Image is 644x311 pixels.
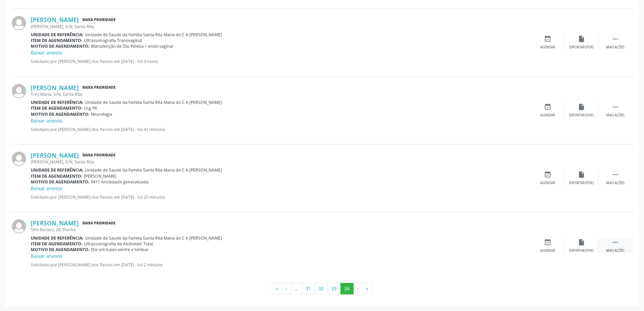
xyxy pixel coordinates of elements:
div: Exportar (PDF) [569,181,594,185]
i: insert_drive_file [578,103,585,111]
span: Unidade de Saude da Familia Santa Rita Maria do C A [PERSON_NAME] [85,32,222,38]
div: Agendar [540,113,555,118]
p: Solicitado por [PERSON_NAME] dos Passos em [DATE] - há 3 horas [31,59,531,64]
a: Baixar anexos [31,117,62,124]
p: Solicitado por [PERSON_NAME] dos Passos em [DATE] - há 41 minutos [31,127,531,132]
i: insert_drive_file [578,35,585,43]
span: Neurologia [91,111,112,117]
button: Go to page 32 [315,283,328,294]
a: [PERSON_NAME] [31,219,79,227]
a: [PERSON_NAME] [31,152,79,159]
i: event_available [544,239,551,246]
button: Go to page 31 [302,283,315,294]
div: Agendar [540,181,555,185]
div: Mais ações [606,248,624,253]
i:  [612,239,619,246]
span: Unidade de Saude da Familia Santa Rita Maria do C A [PERSON_NAME] [85,167,222,173]
div: [PERSON_NAME], S/N, Santa Rita [31,159,531,165]
b: Item de agendamento: [31,241,82,247]
img: img [12,219,26,234]
i: insert_drive_file [578,171,585,178]
i: event_available [544,35,551,43]
span: Dor em baixo ventre e lombar [91,247,148,252]
div: Agendar [540,248,555,253]
b: Unidade de referência: [31,99,84,105]
i:  [612,103,619,111]
b: Item de agendamento: [31,105,82,111]
p: Solicitado por [PERSON_NAME] dos Passos em [DATE] - há 2 minutos [31,262,531,268]
div: Mais ações [606,113,624,118]
b: Item de agendamento: [31,38,82,43]
span: Baixa Prioridade [81,152,117,159]
b: Motivo de agendamento: [31,43,90,49]
div: Mais ações [606,45,624,50]
b: Unidade de referência: [31,167,84,173]
img: img [12,152,26,166]
span: Manutenção de Diu Pélvica + endo vaginal [91,43,173,49]
button: Go to first page [272,283,282,294]
span: Baixa Prioridade [81,84,117,91]
i: event_available [544,171,551,178]
div: Exportar (PDF) [569,248,594,253]
div: Sitio Buraco, 28, Riacho [31,227,531,232]
span: F411 Anciedade generalizada [91,179,148,185]
span: Baixa Prioridade [81,220,117,227]
a: Baixar anexos [31,49,62,56]
a: [PERSON_NAME] [31,16,79,23]
i: event_available [544,103,551,111]
button: Go to previous page [282,283,291,294]
i:  [612,171,619,178]
div: Tres Maria, S/N, Santa Rita [31,91,531,97]
img: img [12,84,26,98]
a: [PERSON_NAME] [31,84,79,91]
span: Ultrassonografia de Abdomen Total [84,241,153,247]
span: Unidade de Saude da Familia Santa Rita Maria do C A [PERSON_NAME] [85,235,222,241]
span: Ultrassonografia Transvaginal [84,38,142,43]
div: Agendar [540,45,555,50]
i:  [612,35,619,43]
b: Motivo de agendamento: [31,179,90,185]
a: Baixar anexos [31,253,62,259]
div: [PERSON_NAME], S/N, Santa Rita [31,24,531,29]
span: Baixa Prioridade [81,16,117,23]
i: insert_drive_file [578,239,585,246]
b: Motivo de agendamento: [31,247,90,252]
div: Mais ações [606,181,624,185]
div: Exportar (PDF) [569,113,594,118]
span: Unidade de Saude da Familia Santa Rita Maria do C A [PERSON_NAME] [85,99,222,105]
b: Motivo de agendamento: [31,111,90,117]
button: Go to page 33 [328,283,341,294]
b: Item de agendamento: [31,173,82,179]
ul: Pagination [12,283,632,294]
div: Exportar (PDF) [569,45,594,50]
button: Go to page 34 [340,283,354,294]
span: [PERSON_NAME] [84,173,116,179]
b: Unidade de referência: [31,235,84,241]
span: Usg Pé [84,105,97,111]
b: Unidade de referência: [31,32,84,38]
p: Solicitado por [PERSON_NAME] dos Passos em [DATE] - há 20 minutos [31,194,531,200]
img: img [12,16,26,30]
a: Baixar anexos [31,185,62,192]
